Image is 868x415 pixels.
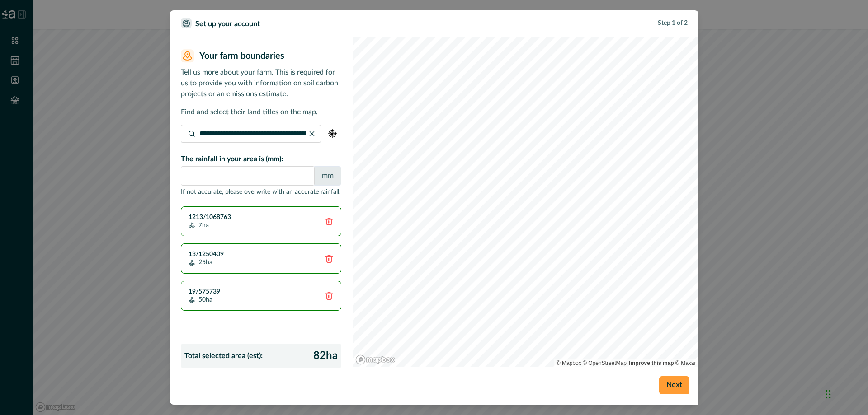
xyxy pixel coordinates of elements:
p: Total selected area (est): [184,350,263,361]
p: 19/575739 [189,289,220,295]
img: gps-3587b8eb.png [328,129,337,138]
button: Next [659,376,689,394]
div: mm [314,166,341,186]
p: 82 ha [313,348,338,364]
a: Map feedback [629,360,674,366]
div: Drag [826,381,831,408]
a: OpenStreetMap [583,360,627,366]
p: 13/1250409 [189,251,224,257]
p: The rainfall in your area is (mm): [181,154,341,164]
p: Find and select their land titles on the map. [181,107,341,117]
p: Step 1 of 2 [658,19,688,28]
p: 7 ha [189,222,231,228]
h2: Your farm boundaries [194,51,341,61]
a: Maxar [675,360,696,366]
a: Mapbox [557,360,581,366]
p: 25 ha [189,259,224,266]
canvas: Map [353,37,698,368]
p: 50 ha [189,297,220,303]
a: Mapbox logo [355,354,395,365]
p: If not accurate, please overwrite with an accurate rainfall. [181,187,341,197]
p: Set up your account [195,19,260,29]
p: Tell us more about your farm. This is required for us to provide you with information on soil car... [181,67,341,99]
iframe: Chat Widget [823,372,868,415]
p: 1213/1068763 [189,214,231,220]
